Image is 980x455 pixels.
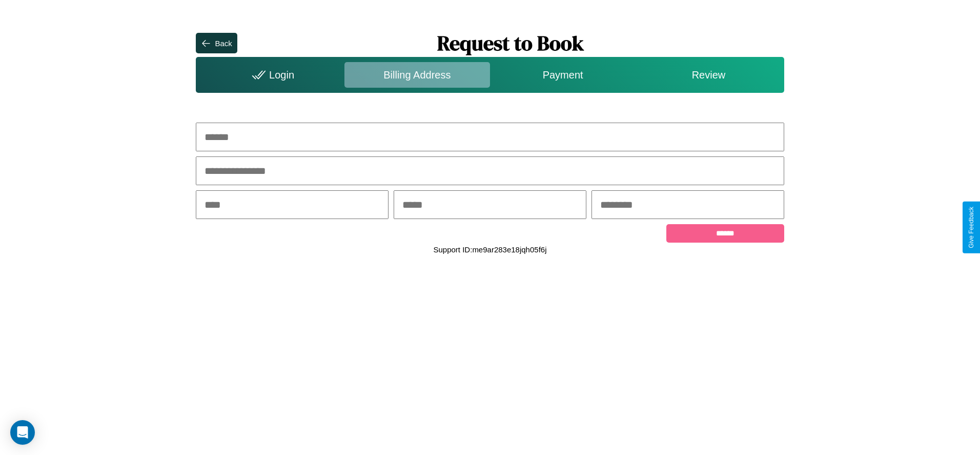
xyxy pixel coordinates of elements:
div: Login [198,62,344,88]
div: Payment [490,62,636,88]
h1: Request to Book [237,29,784,57]
div: Billing Address [344,62,490,88]
div: Review [636,62,781,88]
div: Give Feedback [968,207,975,248]
div: Open Intercom Messenger [10,420,35,445]
div: Back [215,39,232,48]
p: Support ID: me9ar283e18jqh05f6j [434,243,547,256]
button: Back [196,33,237,53]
